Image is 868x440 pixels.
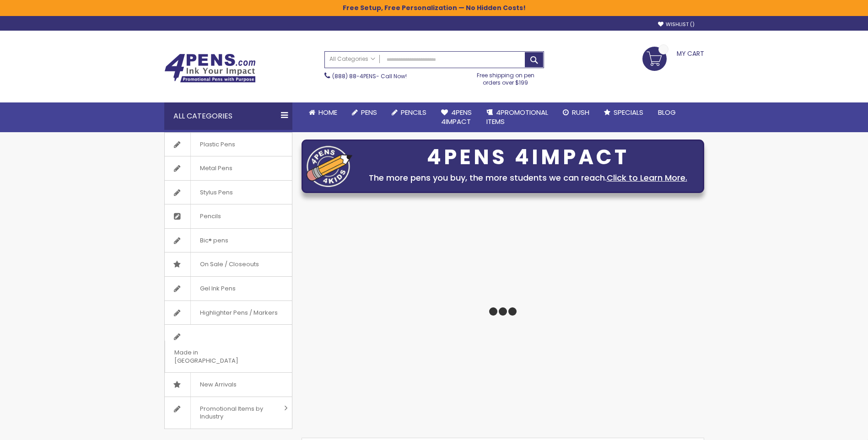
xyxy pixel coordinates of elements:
a: Pencils [165,204,292,228]
span: New Arrivals [190,373,246,397]
a: Pens [345,102,384,123]
span: Rush [572,107,589,117]
span: - Call Now! [332,72,407,80]
div: The more pens you buy, the more students we can reach. [357,172,699,184]
span: Gel Ink Pens [190,277,245,300]
a: Stylus Pens [165,181,292,204]
span: Home [318,107,337,117]
a: Plastic Pens [165,133,292,156]
span: Bic® pens [190,229,237,252]
a: Metal Pens [165,156,292,180]
span: Metal Pens [190,156,242,180]
span: Pens [361,107,377,117]
a: On Sale / Closeouts [165,252,292,276]
span: Plastic Pens [190,133,244,156]
a: 4Pens4impact [434,102,479,132]
a: Specials [597,102,651,123]
a: Highlighter Pens / Markers [165,301,292,325]
span: Stylus Pens [190,181,242,204]
a: Bic® pens [165,229,292,252]
img: 4Pens Custom Pens and Promotional Products [164,54,256,83]
span: Highlighter Pens / Markers [190,301,287,325]
span: Pencils [401,107,426,117]
span: Promotional Items by Industry [190,397,281,429]
div: All Categories [164,102,292,130]
a: Click to Learn More. [607,172,687,183]
span: All Categories [329,55,375,63]
img: four_pen_logo.png [307,145,352,187]
a: Rush [555,102,597,123]
div: Free shipping on pen orders over $199 [467,68,544,86]
span: Made in [GEOGRAPHIC_DATA] [165,341,269,372]
a: (888) 88-4PENS [332,72,376,80]
a: New Arrivals [165,373,292,397]
span: Pencils [190,204,230,228]
span: On Sale / Closeouts [190,252,268,276]
span: Specials [614,107,643,117]
a: 4PROMOTIONALITEMS [479,102,555,132]
a: Home [302,102,345,123]
span: 4PROMOTIONAL ITEMS [486,107,548,126]
a: Blog [651,102,683,123]
a: Pencils [384,102,434,123]
div: 4PENS 4IMPACT [357,148,699,167]
a: Wishlist [658,21,695,28]
span: Blog [658,107,676,117]
a: Made in [GEOGRAPHIC_DATA] [165,325,292,372]
span: 4Pens 4impact [441,107,472,126]
a: Promotional Items by Industry [165,397,292,429]
a: Gel Ink Pens [165,277,292,300]
a: All Categories [325,52,380,67]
